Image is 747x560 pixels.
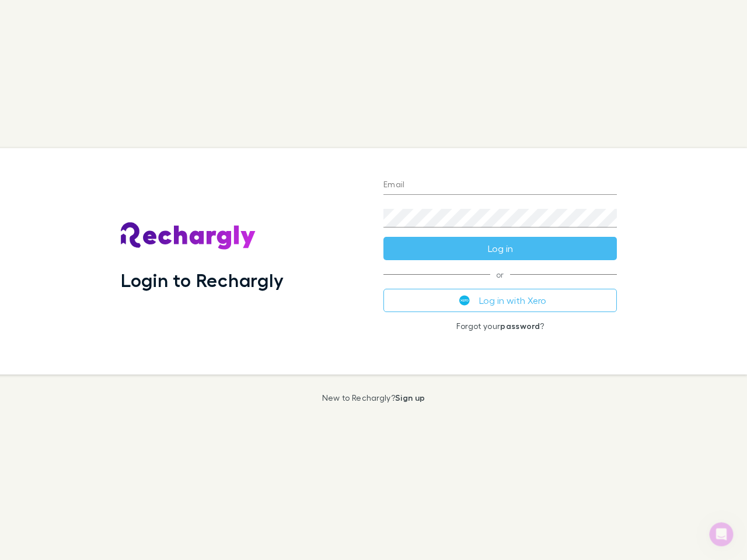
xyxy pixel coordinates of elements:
a: password [500,321,540,331]
img: Xero's logo [459,295,470,306]
button: Log in with Xero [383,289,617,312]
button: Log in [383,237,617,260]
iframe: Intercom live chat [707,520,735,548]
p: Forgot your ? [383,321,617,331]
h1: Login to Rechargly [121,269,284,291]
p: New to Rechargly? [322,393,425,402]
span: or [383,274,617,275]
a: Sign up [395,393,425,402]
img: Rechargly's Logo [121,222,256,250]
